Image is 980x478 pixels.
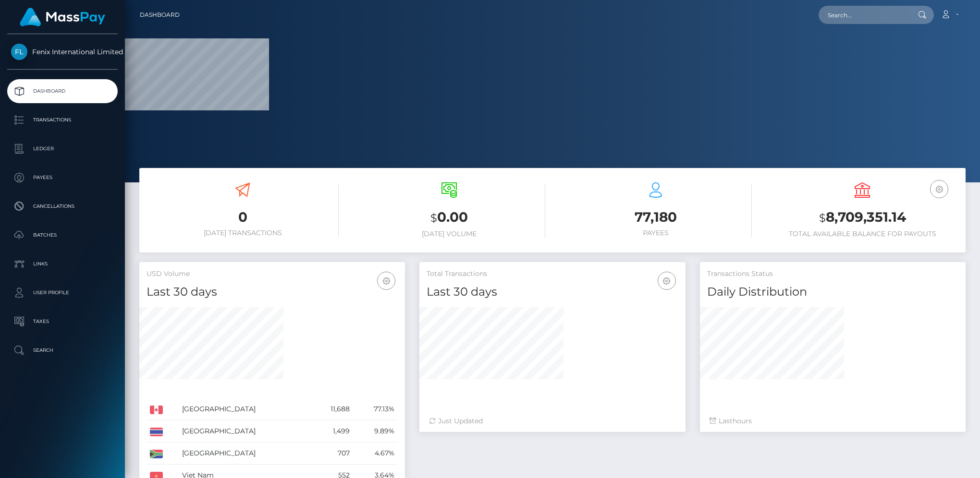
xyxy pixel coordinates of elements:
[560,229,752,237] h6: Payees
[430,211,437,225] small: $
[7,166,118,190] a: Payees
[7,137,118,161] a: Ledger
[11,228,114,242] p: Batches
[179,442,310,465] td: [GEOGRAPHIC_DATA]
[766,208,958,227] h3: 8,709,351.14
[707,269,958,279] h5: Transactions Status
[11,199,114,214] p: Cancellations
[819,211,826,225] small: $
[150,450,163,458] img: ZA.png
[427,269,678,279] h5: Total Transactions
[819,6,909,24] input: Search...
[7,252,118,276] a: Links
[11,113,114,127] p: Transactions
[11,343,114,358] p: Search
[353,398,398,420] td: 77.13%
[353,442,398,465] td: 4.67%
[179,398,310,420] td: [GEOGRAPHIC_DATA]
[766,230,958,238] h6: Total Available Balance for Payouts
[11,286,114,300] p: User Profile
[11,314,114,329] p: Taxes
[11,84,114,98] p: Dashboard
[179,420,310,442] td: [GEOGRAPHIC_DATA]
[140,5,180,25] a: Dashboard
[7,310,118,334] a: Taxes
[11,170,114,185] p: Payees
[147,208,339,227] h3: 0
[147,284,398,300] h4: Last 30 days
[150,406,163,414] img: CA.png
[427,284,678,300] h4: Last 30 days
[7,194,118,218] a: Cancellations
[7,79,118,103] a: Dashboard
[147,269,398,279] h5: USD Volume
[310,442,353,465] td: 707
[429,416,675,426] div: Just Updated
[7,281,118,305] a: User Profile
[11,44,27,60] img: Fenix International Limited
[20,8,105,26] img: MassPay Logo
[353,420,398,442] td: 9.89%
[11,257,114,271] p: Links
[147,229,339,237] h6: [DATE] Transactions
[7,48,118,56] span: Fenix International Limited
[710,416,956,426] div: Last hours
[310,420,353,442] td: 1,499
[7,338,118,362] a: Search
[7,223,118,247] a: Batches
[310,398,353,420] td: 11,688
[150,428,163,436] img: TH.png
[353,230,545,238] h6: [DATE] Volume
[353,208,545,227] h3: 0.00
[11,142,114,156] p: Ledger
[7,108,118,132] a: Transactions
[560,208,752,227] h3: 77,180
[707,284,958,300] h4: Daily Distribution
